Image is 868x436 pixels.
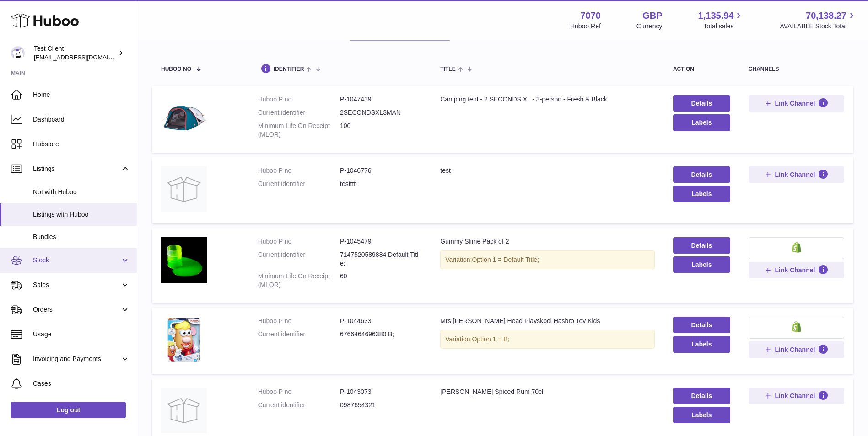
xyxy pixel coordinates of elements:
[698,10,744,31] a: 1,135.94 Total sales
[340,108,422,117] dd: 2SECONDSXL3MAN
[673,114,730,131] button: Labels
[703,22,744,31] span: Total sales
[11,46,25,60] img: internalAdmin-7070@internal.huboo.com
[258,250,340,268] dt: Current identifier
[775,99,815,107] span: Link Channel
[161,95,207,141] img: Camping tent - 2 SECONDS XL - 3-person - Fresh & Black
[33,305,120,314] span: Orders
[673,237,730,254] a: Details
[749,388,844,404] button: Link Channel
[806,10,846,22] span: 70,138.27
[440,330,655,349] div: Variation:
[636,22,663,31] div: Currency
[749,66,844,72] div: channels
[440,250,655,269] div: Variation:
[33,379,130,388] span: Cases
[258,180,340,188] dt: Current identifier
[775,170,815,179] span: Link Channel
[698,10,734,22] span: 1,135.94
[673,317,730,333] a: Details
[749,262,844,278] button: Link Channel
[258,330,340,339] dt: Current identifier
[570,22,601,31] div: Huboo Ref
[33,115,130,124] span: Dashboard
[274,66,304,72] span: identifier
[673,95,730,112] a: Details
[258,401,340,409] dt: Current identifier
[472,335,509,343] span: Option 1 = B;
[258,272,340,289] dt: Minimum Life On Receipt (MLOR)
[749,95,844,112] button: Link Channel
[673,66,730,72] div: action
[161,237,207,283] img: Gummy Slime Pack of 2
[33,256,120,265] span: Stock
[780,10,857,31] a: 70,138.27 AVAILABLE Stock Total
[33,165,120,173] span: Listings
[673,388,730,404] a: Details
[161,166,207,212] img: test
[340,250,422,268] dd: 7147520589884 Default Title;
[780,22,857,31] span: AVAILABLE Stock Total
[673,166,730,183] a: Details
[440,95,655,104] div: Camping tent - 2 SECONDS XL - 3-person - Fresh & Black
[340,401,422,409] dd: 0987654321
[340,122,422,139] dd: 100
[161,388,207,433] img: Barti Spiced Rum 70cl
[440,66,455,72] span: title
[775,266,815,274] span: Link Channel
[673,336,730,352] button: Labels
[33,330,130,339] span: Usage
[33,188,130,197] span: Not with Huboo
[792,321,801,332] img: shopify-small.png
[673,256,730,273] button: Labels
[34,53,135,61] span: [EMAIL_ADDRESS][DOMAIN_NAME]
[749,341,844,358] button: Link Channel
[749,166,844,183] button: Link Channel
[440,388,655,396] div: [PERSON_NAME] Spiced Rum 70cl
[33,355,120,363] span: Invoicing and Payments
[33,210,130,219] span: Listings with Huboo
[440,237,655,246] div: Gummy Slime Pack of 2
[340,95,422,104] dd: P-1047439
[340,180,422,188] dd: testttt
[792,242,801,253] img: shopify-small.png
[258,108,340,117] dt: Current identifier
[161,317,207,362] img: Mrs Potato Head Playskool Hasbro Toy Kids
[258,166,340,175] dt: Huboo P no
[472,256,539,263] span: Option 1 = Default Title;
[34,44,116,62] div: Test Client
[33,281,120,289] span: Sales
[340,330,422,339] dd: 6766464696380 B;
[258,317,340,325] dt: Huboo P no
[340,388,422,396] dd: P-1043073
[775,392,815,400] span: Link Channel
[340,272,422,289] dd: 60
[33,90,130,99] span: Home
[673,186,730,202] button: Labels
[33,233,130,241] span: Bundles
[340,237,422,246] dd: P-1045479
[33,140,130,149] span: Hubstore
[340,166,422,175] dd: P-1046776
[11,402,126,418] a: Log out
[258,388,340,396] dt: Huboo P no
[161,66,191,72] span: Huboo no
[580,10,601,22] strong: 7070
[440,166,655,175] div: test
[440,317,655,325] div: Mrs [PERSON_NAME] Head Playskool Hasbro Toy Kids
[258,122,340,139] dt: Minimum Life On Receipt (MLOR)
[340,317,422,325] dd: P-1044633
[258,237,340,246] dt: Huboo P no
[642,10,662,22] strong: GBP
[775,346,815,354] span: Link Channel
[673,407,730,423] button: Labels
[258,95,340,104] dt: Huboo P no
